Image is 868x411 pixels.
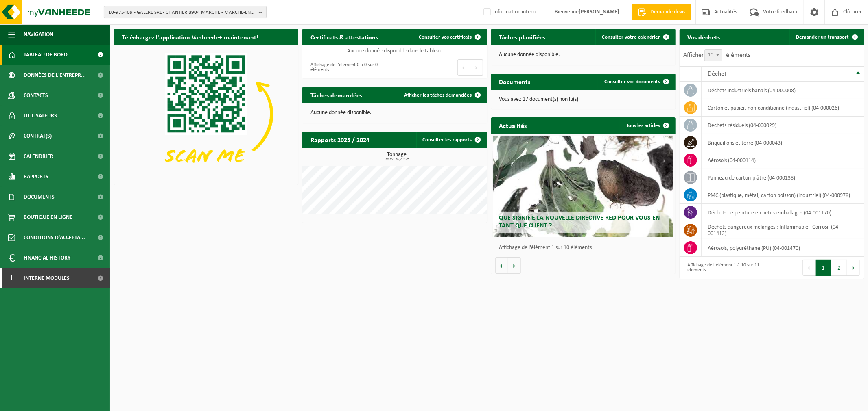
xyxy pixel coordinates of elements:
[8,268,15,288] span: I
[702,151,864,169] td: aérosols (04-000114)
[702,82,864,99] td: déchets industriels banals (04-000008)
[302,87,370,103] h2: Tâches demandées
[398,87,486,103] a: Afficher les tâches demandées
[595,29,675,45] a: Consulter votre calendrier
[24,268,70,288] span: Interne modules
[802,260,816,276] button: Previous
[24,65,86,85] span: Données de l'entrepr...
[604,79,660,84] span: Consulter vos documents
[457,59,470,76] button: Previous
[499,215,660,229] span: Que signifie la nouvelle directive RED pour vous en tant que client ?
[708,71,726,77] span: Déchet
[416,132,486,148] a: Consulter les rapports
[114,45,298,183] img: Download de VHEPlus App
[702,134,864,151] td: briquaillons et terre (04-000043)
[705,50,722,61] span: 10
[114,29,267,45] h2: Téléchargez l'application Vanheede+ maintenant!
[24,24,53,45] span: Navigation
[24,126,52,146] span: Contrat(s)
[104,6,267,18] button: 10-975409 - GALÈRE SRL - CHANTIER B904 MARCHE - MARCHE-EN-FAMENNE
[702,204,864,221] td: déchets de peinture en petits emballages (04-001170)
[602,35,660,40] span: Consulter votre calendrier
[648,8,687,16] span: Demande devis
[24,85,48,106] span: Contacts
[302,29,386,45] h2: Certificats & attestations
[470,59,483,76] button: Next
[24,187,55,207] span: Documents
[419,35,472,40] span: Consulter vos certificats
[24,45,68,65] span: Tableau de bord
[24,146,53,167] span: Calendrier
[491,117,535,133] h2: Actualités
[108,6,256,19] span: 10-975409 - GALÈRE SRL - CHANTIER B904 MARCHE - MARCHE-EN-FAMENNE
[632,4,691,20] a: Demande devis
[310,110,479,116] p: Aucune donnée disponible.
[702,186,864,204] td: PMC (plastique, métal, carton boisson) (industriel) (04-000978)
[702,239,864,257] td: aérosols, polyuréthane (PU) (04-001470)
[598,74,675,90] a: Consulter vos documents
[847,260,860,276] button: Next
[493,136,673,237] a: Que signifie la nouvelle directive RED pour vous en tant que client ?
[816,260,831,276] button: 1
[789,29,863,45] a: Demander un transport
[306,58,391,76] div: Affichage de l'élément 0 à 0 sur 0 éléments
[684,259,768,277] div: Affichage de l'élément 1 à 10 sur 11 éléments
[684,52,751,58] label: Afficher éléments
[831,260,847,276] button: 2
[24,106,57,126] span: Utilisateurs
[499,52,667,58] p: Aucune donnée disponible.
[482,6,538,18] label: Information interne
[302,45,487,56] td: Aucune donnée disponible dans le tableau
[702,117,864,134] td: déchets résiduels (04-000029)
[579,9,619,15] strong: [PERSON_NAME]
[24,167,48,187] span: Rapports
[702,99,864,117] td: carton et papier, non-conditionné (industriel) (04-000026)
[508,257,521,274] button: Volgende
[24,207,72,227] span: Boutique en ligne
[404,93,472,98] span: Afficher les tâches demandées
[680,29,728,45] h2: Vos déchets
[499,97,667,102] p: Vous avez 17 document(s) non lu(s).
[306,158,487,162] span: 2025: 26,435 t
[495,257,508,274] button: Vorige
[491,74,539,89] h2: Documents
[702,169,864,186] td: panneau de carton-plâtre (04-000138)
[620,117,675,134] a: Tous les articles
[413,29,486,45] a: Consulter vos certificats
[24,227,85,248] span: Conditions d'accepta...
[702,221,864,239] td: déchets dangereux mélangés : Inflammable - Corrosif (04-001412)
[704,49,722,61] span: 10
[302,132,378,147] h2: Rapports 2025 / 2024
[499,245,671,251] p: Affichage de l'élément 1 sur 10 éléments
[24,248,70,268] span: Financial History
[306,152,487,162] h3: Tonnage
[491,29,554,45] h2: Tâches planifiées
[796,35,849,40] span: Demander un transport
